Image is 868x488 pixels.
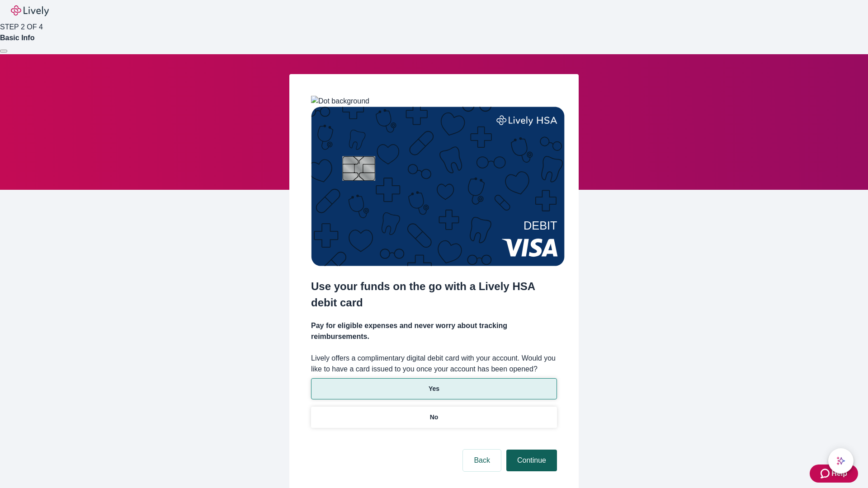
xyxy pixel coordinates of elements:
h2: Use your funds on the go with a Lively HSA debit card [311,278,557,311]
h4: Pay for eligible expenses and never worry about tracking reimbursements. [311,320,557,342]
svg: Zendesk support icon [821,468,831,479]
svg: Lively AI Assistant [836,456,845,465]
img: Lively [11,5,49,16]
button: chat [828,448,854,474]
img: Debit card [311,107,565,266]
label: Lively offers a complimentary digital debit card with your account. Would you like to have a card... [311,353,557,375]
p: Yes [429,384,439,394]
span: Help [831,468,847,479]
button: Back [463,450,501,471]
button: Yes [311,378,557,399]
p: No [430,413,439,422]
button: Zendesk support iconHelp [810,465,858,483]
img: Dot background [311,96,369,107]
button: No [311,407,557,428]
button: Continue [506,450,557,471]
